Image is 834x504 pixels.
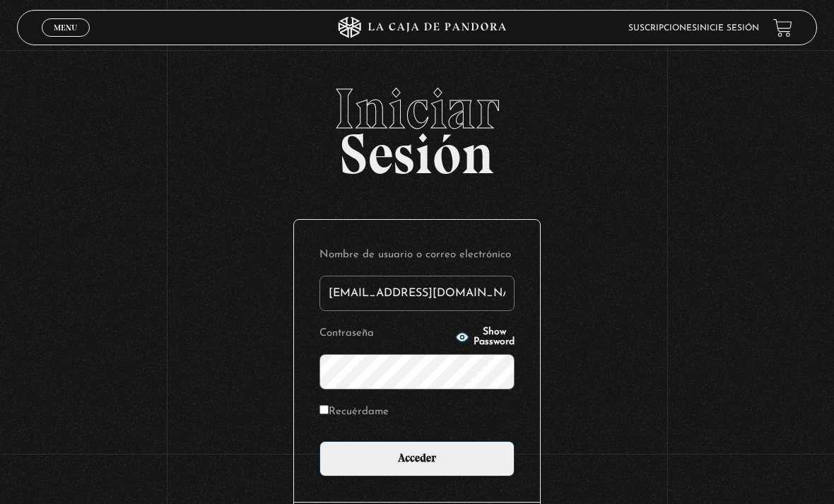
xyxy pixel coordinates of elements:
input: Acceder [319,441,515,476]
label: Contraseña [319,324,451,343]
label: Recuérdame [319,402,389,421]
h2: Sesión [17,81,818,171]
button: Show Password [455,327,515,347]
span: Iniciar [17,81,818,137]
span: Show Password [474,327,515,347]
span: Cerrar [49,35,83,45]
input: Recuérdame [319,405,329,414]
label: Nombre de usuario o correo electrónico [319,245,515,264]
a: View your shopping cart [773,18,792,37]
span: Menu [54,23,77,32]
a: Inicie sesión [697,24,759,33]
a: Suscripciones [628,24,697,33]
